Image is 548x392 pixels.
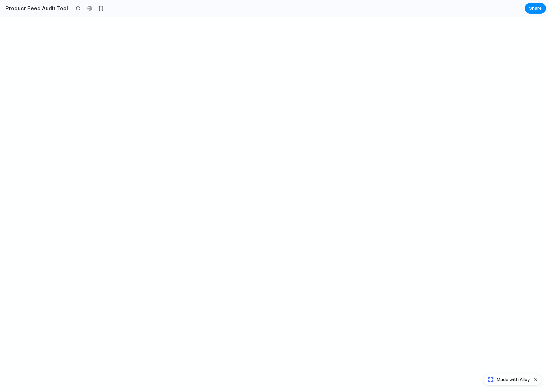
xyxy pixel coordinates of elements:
a: Made with Alloy [483,376,530,383]
button: Dismiss watermark [532,376,540,384]
span: Share [529,5,542,12]
span: Made with Alloy [497,376,530,383]
h2: Product Feed Audit Tool [3,4,68,12]
button: Share [525,3,546,14]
